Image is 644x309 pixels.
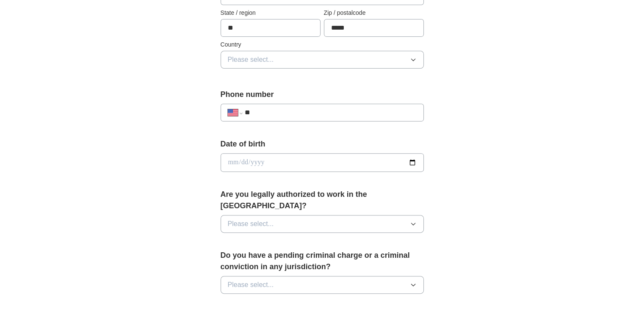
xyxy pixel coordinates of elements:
label: Zip / postalcode [324,8,424,17]
label: Phone number [221,89,424,100]
span: Please select... [228,280,274,290]
label: Date of birth [221,138,424,150]
span: Please select... [228,219,274,229]
span: Please select... [228,55,274,65]
label: Country [221,40,424,49]
button: Please select... [221,276,424,294]
button: Please select... [221,215,424,233]
label: Do you have a pending criminal charge or a criminal conviction in any jurisdiction? [221,250,424,273]
button: Please select... [221,51,424,69]
label: State / region [221,8,321,17]
label: Are you legally authorized to work in the [GEOGRAPHIC_DATA]? [221,189,424,212]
